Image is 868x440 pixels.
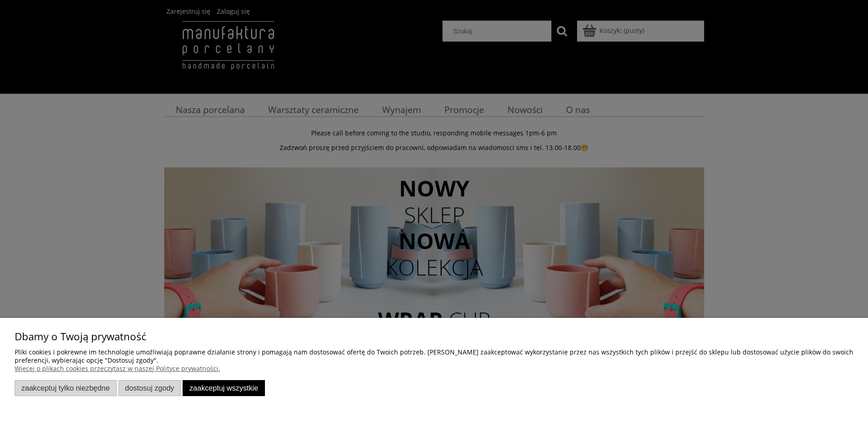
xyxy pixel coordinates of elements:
[119,380,181,396] button: Dostosuj zgody
[15,364,220,373] a: Więcej o plikach cookies przeczytasz w naszej Polityce prywatności.
[15,380,117,396] button: Zaakceptuj tylko niezbędne
[15,348,853,365] p: Pliki cookies i pokrewne im technologie umożliwiają poprawne działanie strony i pomagają nam dost...
[15,333,853,341] p: Dbamy o Twoją prywatność
[183,380,265,396] button: Zaakceptuj wszystkie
